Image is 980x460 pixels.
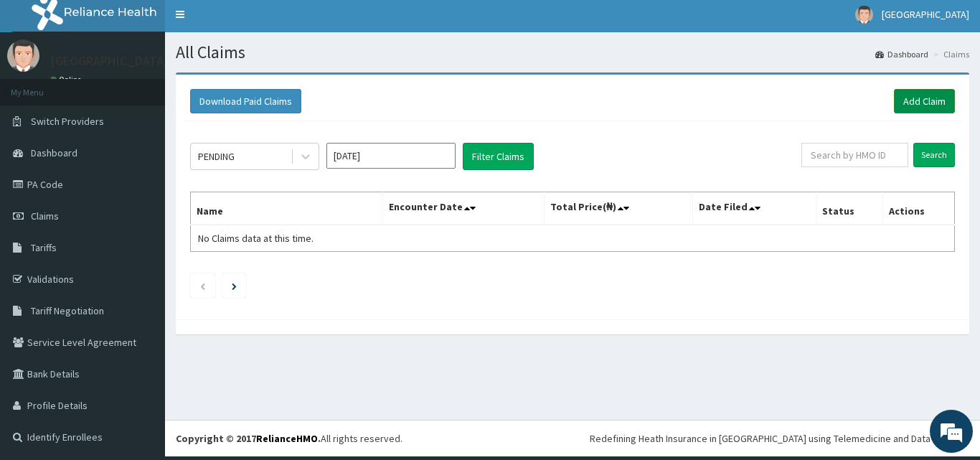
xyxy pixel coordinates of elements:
[50,75,85,85] a: Online
[190,89,301,113] button: Download Paid Claims
[232,279,237,292] a: Next page
[855,6,873,24] img: User Image
[198,149,235,164] div: PENDING
[383,192,544,225] th: Encounter Date
[31,241,57,254] span: Tariffs
[894,89,955,113] a: Add Claim
[176,432,321,445] strong: Copyright © 2017 .
[31,115,104,128] span: Switch Providers
[816,192,883,225] th: Status
[544,192,693,225] th: Total Price(₦)
[913,143,955,167] input: Search
[31,210,59,222] span: Claims
[31,304,104,317] span: Tariff Negotiation
[198,232,314,245] span: No Claims data at this time.
[176,43,969,62] h1: All Claims
[693,192,816,225] th: Date Filed
[882,192,954,225] th: Actions
[165,420,980,456] footer: All rights reserved.
[7,39,39,72] img: User Image
[256,432,318,445] a: RelianceHMO
[191,192,383,225] th: Name
[590,431,969,446] div: Redefining Heath Insurance in [GEOGRAPHIC_DATA] using Telemedicine and Data Science!
[875,48,928,60] a: Dashboard
[326,143,456,169] input: Select Month and Year
[882,8,969,21] span: [GEOGRAPHIC_DATA]
[930,48,969,60] li: Claims
[50,55,169,67] p: [GEOGRAPHIC_DATA]
[199,279,206,292] a: Previous page
[801,143,908,167] input: Search by HMO ID
[463,143,534,170] button: Filter Claims
[31,146,77,159] span: Dashboard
